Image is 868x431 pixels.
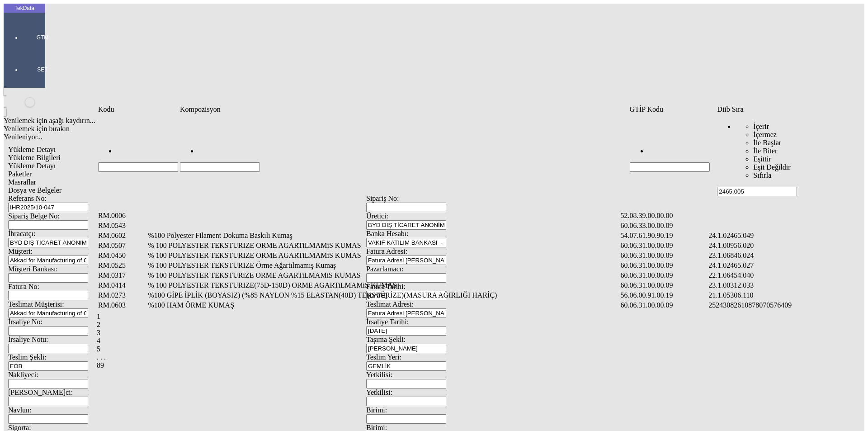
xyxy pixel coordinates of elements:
td: 60.06.31.00.00.09 [620,241,708,250]
td: Sütun GTİP Kodu [629,105,716,114]
td: 21.1.05306.110 [708,291,844,300]
span: Yükleme Detayı [8,146,56,153]
td: %100 Polyester Filament Dokuma Baskılı Kumaş [147,231,619,240]
div: Page 3 [97,329,851,337]
span: İrsaliye No: [8,318,42,326]
input: Hücreyi Filtrele [180,162,260,172]
div: Kompozisyon [180,105,628,114]
span: İle Biter [753,147,777,155]
td: RM.0450 [98,251,146,260]
div: Page 89 [97,361,851,369]
span: Birimi: [366,406,387,414]
td: RM.0525 [98,261,146,270]
td: 60.06.31.00.00.09 [620,251,708,260]
div: Diib Sıra [717,105,849,114]
td: RM.0603 [98,301,146,310]
td: RM.0273 [98,291,146,300]
td: Sütun Diib Sıra [717,105,850,114]
td: 22.1.06454.040 [708,271,844,280]
span: Navlun: [8,406,32,414]
td: 60.06.33.00.00.09 [620,221,708,230]
td: 23.1.06846.024 [708,251,844,260]
td: %100 HAM ÖRME KUMAŞ [147,301,619,310]
span: GTM [29,34,56,41]
td: 24.1.02465.027 [708,261,844,270]
td: RM.0006 [98,211,146,220]
span: Müşteri: [8,247,33,255]
div: Page 1 [97,313,851,321]
span: Masraflar [8,178,36,186]
div: Yenileniyor... [4,133,729,141]
span: Müşteri Bankası: [8,265,58,273]
td: 24.1.02465.049 [708,231,844,240]
span: Referans No: [8,194,47,202]
td: % 100 POLYESTER TEKSTURiZE ORME AGARTiLMAMiS KUMAS [147,271,619,280]
td: 60.06.31.00.00.09 [620,261,708,270]
div: . . . [97,353,851,361]
td: %100 GİPE İPLİK (BOYASIZ) (%85 NAYLON %15 ELASTAN(40D) TEKSTÜRİZE)(MASURA AĞIRLIĞI HARİÇ) [147,291,619,300]
td: % 100 POLYESTER TEKSTURIZE ORME AGARTiLMAMiS KUMAS [147,241,619,250]
span: Yükleme Detayı [8,162,56,170]
td: Hücreyi Filtrele [629,115,716,197]
div: Yenilemek için aşağı kaydırın... [4,117,729,125]
div: Page 4 [97,337,851,345]
span: Eşittir [753,155,771,163]
div: Kodu [98,105,178,114]
div: GTİP Kodu [630,105,716,114]
span: Yetkilisi: [366,388,392,396]
td: Hücreyi Filtrele [717,115,850,197]
span: İrsaliye Notu: [8,336,48,343]
td: 56.06.00.91.00.19 [620,291,708,300]
span: Teslimat Müşterisi: [8,300,64,308]
td: Hücreyi Filtrele [98,115,179,197]
input: Hücreyi Filtrele [630,162,710,172]
td: RM.0602 [98,231,146,240]
span: Nakliyeci: [8,371,38,379]
td: % 100 POLYESTER TEKSTURIZE Örme Ağartılmamış Kumaş [147,261,619,270]
div: Yenilemek için bırakın [4,125,729,133]
td: 52.08.39.00.00.00 [620,211,708,220]
td: % 100 POLYESTER TEKSTURIZE ORME AGARTiLMAMiS KUMAS [147,251,619,260]
span: Dosya ve Belgeler [8,186,61,194]
td: 24.1.00956.020 [708,241,844,250]
td: Sütun Kompozisyon [179,105,628,114]
span: Paketler [8,170,32,178]
span: İhracatçı: [8,230,35,237]
span: Teslim Şekli: [8,353,47,361]
td: RM.0507 [98,241,146,250]
td: % 100 POLYESTER TEKSTURIZE(75D-150D) ORME AGARTiLMAMiS KUMAS [147,281,619,290]
td: RM.0414 [98,281,146,290]
span: Yükleme Bilgileri [8,154,61,161]
span: Eşit Değildir [753,163,790,171]
td: 25243082610878070576409 [708,301,844,310]
div: Page 5 [97,345,851,353]
td: 60.06.31.00.00.09 [620,281,708,290]
td: RM.0543 [98,221,146,230]
td: 54.07.61.90.90.19 [620,231,708,240]
div: Page 2 [97,321,851,329]
span: İle Başlar [753,139,781,147]
span: [PERSON_NAME]ci: [8,388,73,396]
span: SET [29,66,56,73]
td: 60.06.31.00.00.09 [620,271,708,280]
span: Yetkilisi: [366,371,392,379]
div: Veri Tablosu [97,104,851,369]
span: İçermez [753,131,777,138]
td: Sütun Kodu [98,105,179,114]
span: Sipariş Belge No: [8,212,60,220]
input: Hücreyi Filtrele [717,187,797,196]
td: 23.1.00312.033 [708,281,844,290]
span: Fatura No: [8,283,39,290]
div: TekData [4,5,45,12]
input: Hücreyi Filtrele [98,162,178,172]
td: Hücreyi Filtrele [179,115,628,197]
td: RM.0317 [98,271,146,280]
span: Sıfırla [753,171,771,179]
span: İçerir [753,123,769,130]
td: 60.06.31.00.00.09 [620,301,708,310]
